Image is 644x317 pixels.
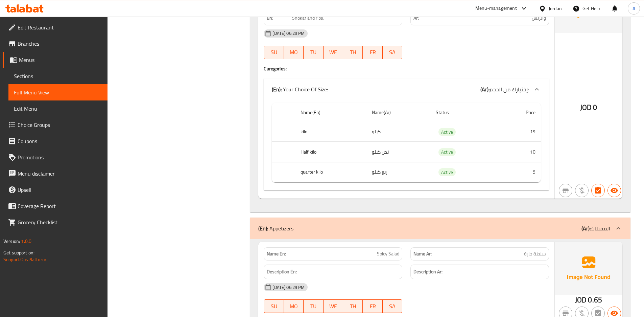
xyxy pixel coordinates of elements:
[3,52,108,68] a: Menus
[413,250,432,257] strong: Name Ar:
[18,137,102,145] span: Coupons
[365,301,380,311] span: FR
[21,237,31,246] span: 1.0.0
[366,122,430,142] td: كيلو
[270,30,307,37] span: [DATE] 06:29 PM
[3,117,108,133] a: Choice Groups
[3,198,108,214] a: Coverage Report
[3,248,34,257] span: Get support on:
[295,142,366,162] th: Half kilo
[8,100,108,117] a: Edit Menu
[264,65,549,72] h4: Caregories:
[343,299,363,313] button: TH
[559,184,572,197] button: Not branch specific item
[438,148,456,156] span: Active
[8,84,108,100] a: Full Menu View
[3,133,108,149] a: Coupons
[383,46,402,59] button: SA
[284,46,304,59] button: MO
[258,224,293,232] p: Appetizers
[346,301,360,311] span: TH
[633,5,635,12] span: A
[14,105,102,113] span: Edit Menu
[385,47,400,57] span: SA
[267,6,291,22] strong: Description En:
[326,301,340,311] span: WE
[497,103,541,122] th: Price
[272,103,541,183] table: choices table
[3,237,20,246] span: Version:
[267,47,281,57] span: SU
[524,250,546,257] span: سلطة حارة
[18,23,102,31] span: Edit Restaurant
[497,122,541,142] td: 19
[18,121,102,129] span: Choice Groups
[497,142,541,162] td: 10
[18,40,102,48] span: Branches
[366,142,430,162] td: نص كيلو
[3,255,46,264] a: Support.OpsPlatform
[475,4,517,13] div: Menu-management
[272,84,282,94] b: (En):
[264,46,284,59] button: SU
[366,162,430,182] td: ربع كيلو
[326,47,340,57] span: WE
[306,301,320,311] span: TU
[438,148,456,156] div: Active
[295,162,366,182] th: quarter kilo
[270,284,307,291] span: [DATE] 06:29 PM
[343,46,363,59] button: TH
[490,84,529,94] span: إختيارك من الحجم:
[383,299,402,313] button: SA
[306,47,320,57] span: TU
[591,184,605,197] button: Has choices
[580,101,592,114] span: JOD
[3,36,108,52] a: Branches
[267,250,286,257] strong: Name En:
[3,182,108,198] a: Upsell
[18,202,102,210] span: Coverage Report
[267,301,281,311] span: SU
[3,214,108,230] a: Grocery Checklist
[607,184,621,197] button: Available
[324,46,343,59] button: WE
[497,162,541,182] td: 5
[272,85,328,93] p: Your Choice Of Size:
[363,46,382,59] button: FR
[549,5,562,12] div: Jordan
[264,299,284,313] button: SU
[304,46,323,59] button: TU
[377,250,399,257] span: Spicy Salad
[413,268,443,276] strong: Description Ar:
[3,19,108,36] a: Edit Restaurant
[593,101,597,114] span: 0
[438,168,456,176] span: Active
[324,299,343,313] button: WE
[365,47,380,57] span: FR
[18,169,102,178] span: Menu disclaimer
[18,153,102,161] span: Promotions
[287,301,301,311] span: MO
[581,224,610,232] p: المقبلات
[480,84,490,94] b: (Ar):
[19,56,102,64] span: Menus
[3,165,108,182] a: Menu disclaimer
[588,293,602,307] span: 0.65
[304,299,323,313] button: TU
[287,47,301,57] span: MO
[264,78,549,100] div: (En): Your Choice Of Size:(Ar):إختيارك من الحجم:
[250,218,630,239] div: (En): Appetizers(Ar):المقبلات
[3,149,108,165] a: Promotions
[575,184,589,197] button: Purchased item
[346,47,360,57] span: TH
[18,186,102,194] span: Upsell
[581,223,591,233] b: (Ar):
[267,268,297,276] strong: Description En:
[430,103,497,122] th: Status
[385,301,400,311] span: SA
[438,128,456,136] span: Active
[575,293,587,307] span: JOD
[284,299,304,313] button: MO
